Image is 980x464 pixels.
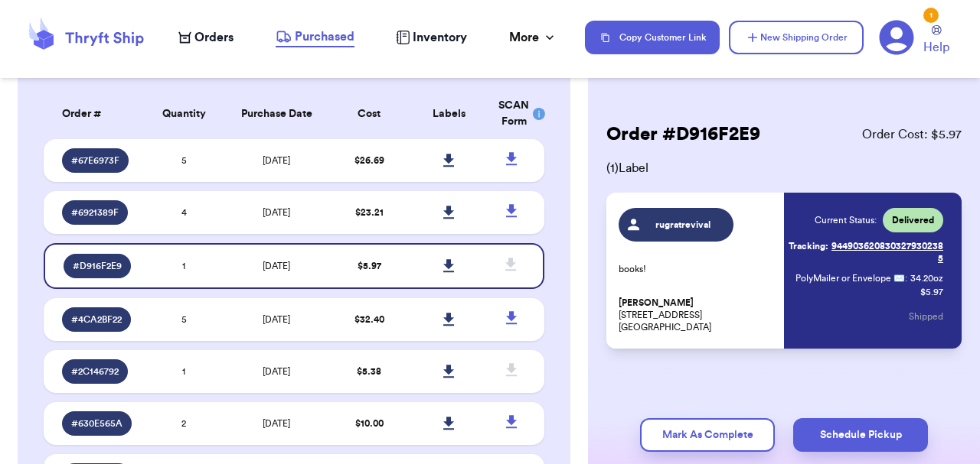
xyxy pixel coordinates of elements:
span: [DATE] [263,367,290,376]
h2: Order # D916F2E9 [606,122,760,147]
span: 34.20 oz [910,272,943,284]
button: Shipped [909,300,943,333]
th: Labels [409,89,489,139]
span: # 630E565A [71,417,122,430]
span: Help [923,38,949,57]
span: Inventory [413,28,467,47]
a: Purchased [276,28,354,47]
span: Order Cost: $ 5.97 [862,125,962,144]
a: 1 [879,20,914,55]
span: ( 1 ) Label [606,159,962,177]
button: New Shipping Order [729,21,864,54]
button: Copy Customer Link [585,21,720,54]
span: $ 26.69 [354,156,384,165]
span: $ 32.40 [354,315,384,324]
p: [STREET_ADDRESS] [GEOGRAPHIC_DATA] [619,297,775,333]
span: 2 [181,419,186,428]
span: # D916F2E9 [73,260,122,272]
span: # 6921389F [71,206,119,219]
p: $ 5.97 [920,286,943,298]
th: Order # [44,89,144,139]
span: Tracking: [789,240,828,252]
th: Cost [329,89,410,139]
p: books! [619,263,775,275]
span: 4 [181,208,187,217]
div: 1 [923,8,939,23]
span: [DATE] [263,261,290,271]
span: rugratrevival [647,219,720,231]
div: More [509,28,557,47]
span: PolyMailer or Envelope ✉️ [795,274,905,283]
a: Inventory [396,28,467,47]
span: $ 5.97 [358,261,381,271]
span: 1 [182,367,185,376]
span: Purchased [295,28,354,46]
span: [PERSON_NAME] [619,297,694,309]
span: $ 5.38 [357,367,381,376]
span: 5 [181,156,187,165]
span: # 2C146792 [71,365,119,378]
span: # 67E6973F [71,154,119,167]
th: Quantity [144,89,224,139]
span: Current Status: [815,214,877,226]
a: Tracking:9449036208303279302385 [787,234,943,271]
th: Purchase Date [224,89,328,139]
div: SCAN Form [498,98,526,130]
span: 1 [182,261,185,271]
span: [DATE] [263,208,290,217]
span: Delivered [892,214,934,226]
span: [DATE] [263,315,290,324]
span: : [905,272,907,284]
button: Schedule Pickup [793,418,928,452]
a: Orders [178,28,234,47]
span: [DATE] [263,419,290,428]
span: Orders [194,28,234,47]
span: $ 23.21 [355,208,384,217]
a: Help [923,25,949,57]
button: Mark As Complete [640,418,775,452]
span: [DATE] [263,156,290,165]
span: # 4CA2BF22 [71,313,122,326]
span: 5 [181,315,187,324]
span: $ 10.00 [355,419,384,428]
